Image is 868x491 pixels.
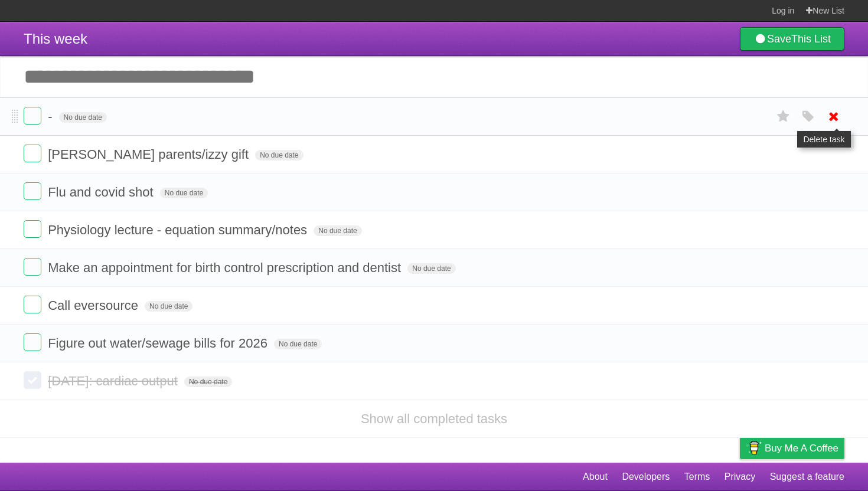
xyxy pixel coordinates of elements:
[24,182,41,200] label: Done
[24,296,41,313] label: Done
[184,377,232,387] span: No due date
[725,466,755,488] a: Privacy
[684,466,710,488] a: Terms
[740,27,844,51] a: SaveThis List
[48,298,141,313] span: Call eversource
[770,466,844,488] a: Suggest a feature
[48,336,270,351] span: Figure out water/sewage bills for 2026
[145,301,192,312] span: No due date
[48,260,404,275] span: Make an appointment for birth control prescription and dentist
[274,339,322,349] span: No due date
[255,150,303,161] span: No due date
[48,185,156,199] span: Flu and covid shot
[24,145,41,162] label: Done
[791,33,831,45] b: This List
[48,109,55,124] span: -
[583,466,608,488] a: About
[24,220,41,238] label: Done
[622,466,670,488] a: Developers
[740,437,844,459] a: Buy me a coffee
[24,333,41,351] label: Done
[772,107,795,126] label: Star task
[765,438,838,459] span: Buy me a coffee
[48,222,310,237] span: Physiology lecture - equation summary/notes
[24,371,41,389] label: Done
[746,438,762,458] img: Buy me a coffee
[48,374,181,388] span: [DATE]: cardiac output
[24,107,41,125] label: Done
[48,147,252,162] span: [PERSON_NAME] parents/izzy gift
[160,188,208,198] span: No due date
[24,258,41,276] label: Done
[59,112,107,123] span: No due date
[407,263,455,274] span: No due date
[361,411,507,426] a: Show all completed tasks
[24,31,87,47] span: This week
[314,225,361,236] span: No due date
